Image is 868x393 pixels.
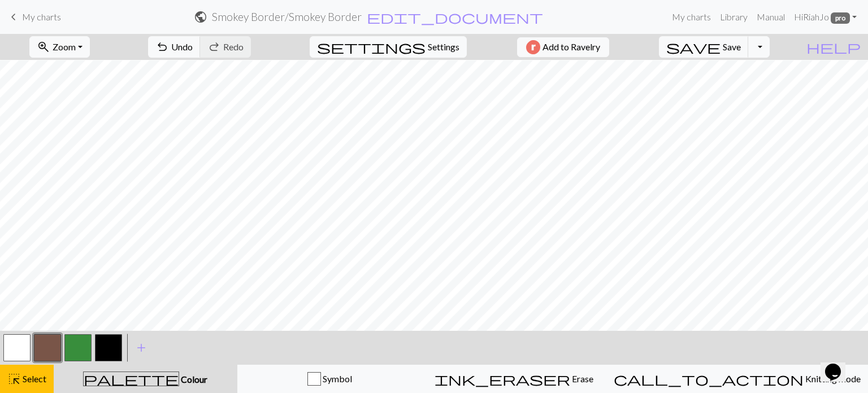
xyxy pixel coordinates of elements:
[570,373,593,384] span: Erase
[367,9,543,25] span: edit_document
[212,10,362,23] h2: Smokey Border / Smokey Border
[54,365,237,393] button: Colour
[666,39,721,55] span: save
[7,371,21,387] span: highlight_alt
[317,40,426,54] i: Settings
[789,6,861,28] a: HiRiahJo pro
[526,40,540,54] img: Ravelry
[428,40,459,54] span: Settings
[659,36,749,58] button: Save
[194,9,207,25] span: public
[606,365,868,393] button: Knitting mode
[155,39,169,55] span: undo
[22,11,61,22] span: My charts
[321,373,352,384] span: Symbol
[715,6,752,28] a: Library
[806,39,861,55] span: help
[29,36,90,58] button: Zoom
[7,7,61,27] a: My charts
[542,40,600,54] span: Add to Ravelry
[310,36,467,58] button: SettingsSettings
[422,365,606,393] button: Erase
[517,37,609,57] button: Add to Ravelry
[171,41,193,52] span: Undo
[667,6,715,28] a: My charts
[21,373,46,384] span: Select
[134,340,148,356] span: add
[752,6,789,28] a: Manual
[84,371,179,387] span: palette
[831,12,850,24] span: pro
[723,41,741,52] span: Save
[614,371,804,387] span: call_to_action
[237,365,422,393] button: Symbol
[53,41,76,52] span: Zoom
[148,36,201,58] button: Undo
[179,374,207,385] span: Colour
[7,9,20,25] span: keyboard_arrow_left
[37,39,50,55] span: zoom_in
[317,39,426,55] span: settings
[804,373,861,384] span: Knitting mode
[435,371,570,387] span: ink_eraser
[821,348,857,382] iframe: chat widget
